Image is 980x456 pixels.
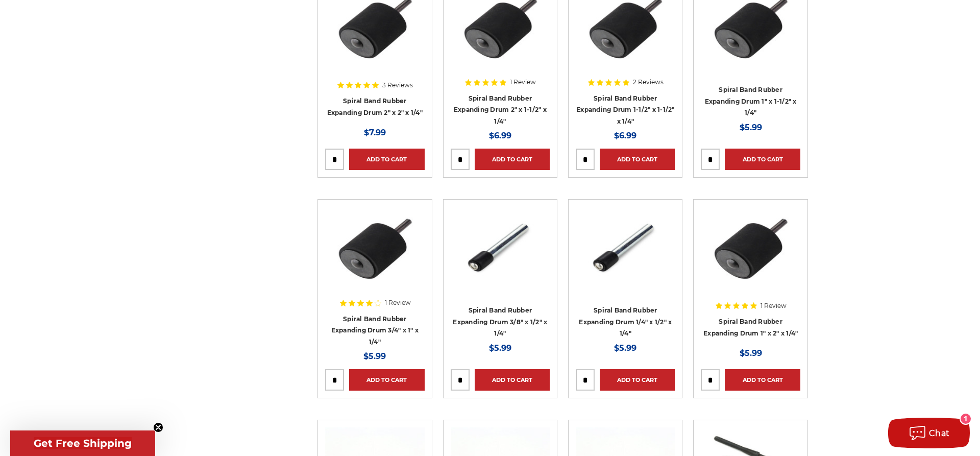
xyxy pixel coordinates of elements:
[153,422,163,433] button: Close teaser
[454,94,547,125] a: Spiral Band Rubber Expanding Drum 2" x 1-1/2" x 1/4"
[888,418,970,448] button: Chat
[614,343,636,353] span: $5.99
[10,430,155,456] div: Get Free ShippingClose teaser
[576,207,675,289] img: Angled view of a rubber drum adapter for die grinders, designed for a snug fit with abrasive spir...
[475,369,550,391] a: Add to Cart
[325,207,424,338] a: BHA's 3/4 inch x 1 inch rubber drum bottom profile, for reliable spiral band attachment.
[489,131,511,140] span: $6.99
[349,369,424,391] a: Add to Cart
[600,149,675,170] a: Add to Cart
[349,149,424,170] a: Add to Cart
[725,149,800,170] a: Add to Cart
[725,369,800,391] a: Add to Cart
[600,369,675,391] a: Add to Cart
[451,207,550,289] img: Angled view of a rubber drum adapter for die grinders, designed for a snug fit with abrasive spir...
[614,131,636,140] span: $6.99
[576,207,675,338] a: Angled view of a rubber drum adapter for die grinders, designed for a snug fit with abrasive spir...
[451,207,550,338] a: Angled view of a rubber drum adapter for die grinders, designed for a snug fit with abrasive spir...
[475,149,550,170] a: Add to Cart
[489,343,511,353] span: $5.99
[325,207,424,289] img: BHA's 3/4 inch x 1 inch rubber drum bottom profile, for reliable spiral band attachment.
[701,207,800,338] a: BHA's 1 inch x 2 inch rubber drum bottom profile, for reliable spiral band attachment.
[34,437,132,449] span: Get Free Shipping
[364,128,386,137] span: $7.99
[576,94,675,125] a: Spiral Band Rubber Expanding Drum 1-1/2" x 1-1/2" x 1/4"
[331,315,419,346] a: Spiral Band Rubber Expanding Drum 3/4" x 1" x 1/4"
[363,351,386,361] span: $5.99
[740,123,762,132] span: $5.99
[961,414,971,424] div: 1
[929,428,950,438] span: Chat
[701,207,800,289] img: BHA's 1 inch x 2 inch rubber drum bottom profile, for reliable spiral band attachment.
[740,348,762,358] span: $5.99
